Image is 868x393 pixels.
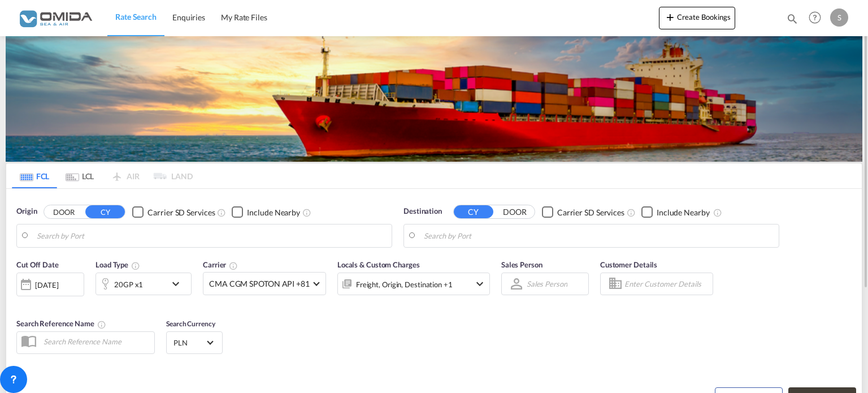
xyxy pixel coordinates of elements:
[147,207,215,218] div: Carrier SD Services
[57,163,102,188] md-tab-item: LCL
[209,278,310,290] span: CMA CGM SPOTON API +81
[713,208,722,217] md-icon: Unchecked: Ignores neighbouring ports when fetching rates.Checked : Includes neighbouring ports w...
[424,227,773,244] input: Search by Port
[131,261,140,270] md-icon: icon-information-outline
[16,260,59,269] span: Cut Off Date
[501,260,542,269] span: Sales Person
[805,8,830,28] div: Help
[403,206,442,217] span: Destination
[786,12,798,25] md-icon: icon-magnify
[217,208,226,217] md-icon: Unchecked: Search for CY (Container Yard) services for all selected carriers.Checked : Search for...
[96,273,192,295] div: 20GP x1icon-chevron-down
[12,163,57,188] md-tab-item: FCL
[229,261,238,270] md-icon: The selected Trucker/Carrierwill be displayed in the rate results If the rates are from another f...
[600,260,657,269] span: Customer Details
[356,277,453,292] div: Freight Origin Destination Factory Stuffing
[6,36,862,162] img: LCL+%26+FCL+BACKGROUND.png
[495,206,535,219] button: DOOR
[16,273,84,296] div: [DATE]
[16,319,106,328] span: Search Reference Name
[627,208,636,217] md-icon: Unchecked: Search for CY (Container Yard) services for all selected carriers.Checked : Search for...
[337,273,490,295] div: Freight Origin Destination Factory Stuffingicon-chevron-down
[659,7,735,29] button: icon-plus 400-fgCreate Bookings
[85,205,125,218] button: CY
[657,207,710,218] div: Include Nearby
[166,319,215,328] span: Search Currency
[172,334,216,351] md-select: Select Currency: zł PLNPoland Zloty
[44,206,84,219] button: DOOR
[132,206,215,218] md-checkbox: Checkbox No Ink
[203,260,238,269] span: Carrier
[221,12,267,22] span: My Rate Files
[624,275,709,292] input: Enter Customer Details
[454,205,493,218] button: CY
[830,8,848,27] div: S
[169,277,188,291] md-icon: icon-chevron-down
[96,260,140,269] span: Load Type
[542,206,624,218] md-checkbox: Checkbox No Ink
[35,280,58,290] div: [DATE]
[526,276,568,292] md-select: Sales Person
[12,163,193,188] md-pagination-wrapper: Use the left and right arrow keys to navigate between tabs
[247,207,300,218] div: Include Nearby
[16,295,25,310] md-datepicker: Select
[232,206,300,218] md-checkbox: Checkbox No Ink
[114,277,143,292] div: 20GP x1
[173,338,205,348] span: PLN
[337,260,420,269] span: Locals & Custom Charges
[641,206,710,218] md-checkbox: Checkbox No Ink
[557,207,624,218] div: Carrier SD Services
[473,277,487,291] md-icon: icon-chevron-down
[805,8,824,27] span: Help
[786,12,798,29] div: icon-magnify
[115,12,157,21] span: Rate Search
[302,208,311,217] md-icon: Unchecked: Ignores neighbouring ports when fetching rates.Checked : Includes neighbouring ports w...
[37,227,386,244] input: Search by Port
[172,12,205,22] span: Enquiries
[663,10,677,24] md-icon: icon-plus 400-fg
[17,5,93,31] img: 459c566038e111ed959c4fc4f0a4b274.png
[97,320,106,329] md-icon: Your search will be saved by the below given name
[38,333,154,350] input: Search Reference Name
[16,206,37,217] span: Origin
